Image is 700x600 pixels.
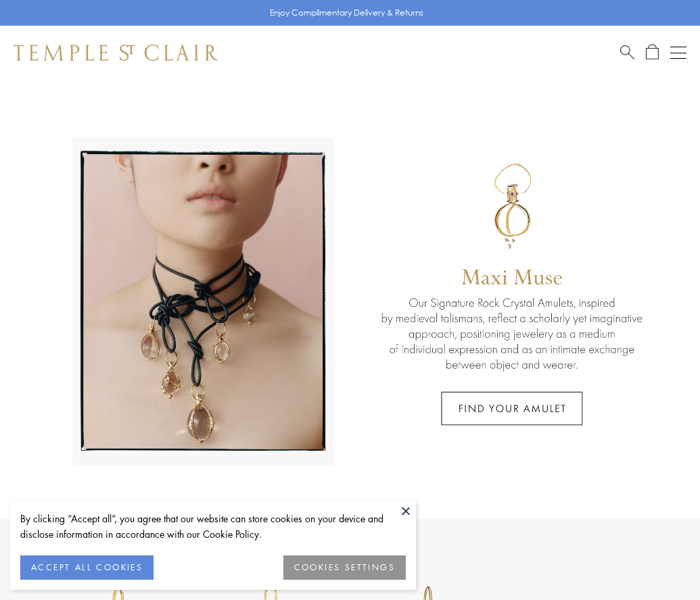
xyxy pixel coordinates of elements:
button: Open navigation [670,45,686,61]
button: ACCEPT ALL COOKIES [20,555,154,580]
img: Temple St. Clair [14,45,218,61]
a: Open Shopping Bag [646,44,659,61]
a: Search [620,44,634,61]
button: COOKIES SETTINGS [283,555,406,580]
p: Enjoy Complimentary Delivery & Returns [270,6,423,20]
div: By clicking “Accept all”, you agree that our website can store cookies on your device and disclos... [20,511,406,542]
